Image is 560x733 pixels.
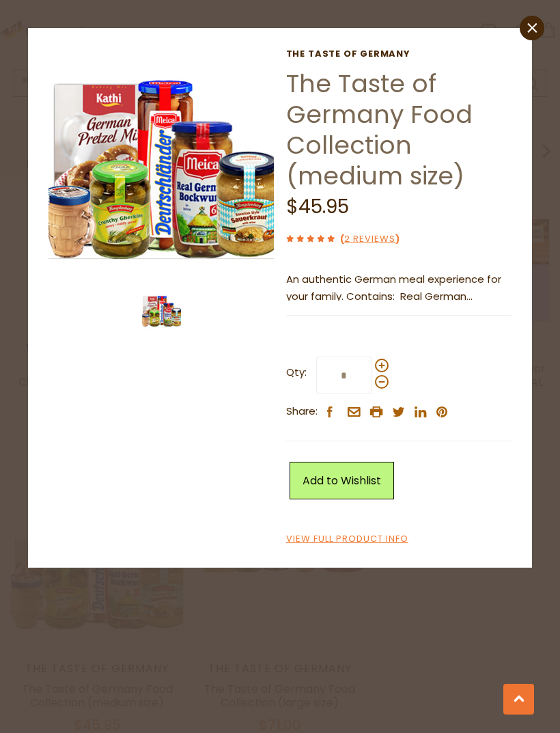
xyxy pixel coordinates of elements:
span: Share: [286,403,318,420]
a: The Taste of Germany Food Collection (medium size) [286,66,473,193]
a: Add to Wishlist [290,462,395,499]
a: The Taste of Germany [286,49,512,59]
a: View Full Product Info [286,532,408,547]
img: The Taste of Germany Food Collection (medium size) [142,290,181,329]
span: ( ) [340,232,400,245]
img: The Taste of Germany Food Collection (medium size) [48,49,275,275]
input: Qty: [316,357,372,394]
a: 2 Reviews [344,232,395,247]
span: $45.95 [286,193,349,220]
p: An authentic German meal experience for your family. Contains: Real German Bockwurst Sausage 8.8 ... [286,271,512,305]
strong: Qty: [286,364,307,381]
